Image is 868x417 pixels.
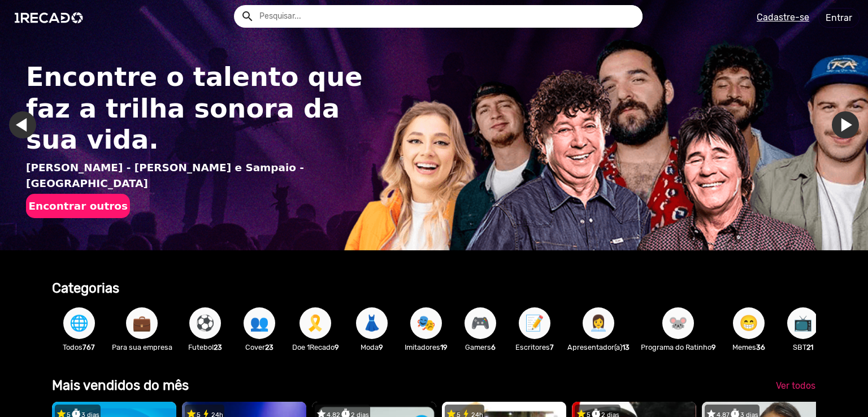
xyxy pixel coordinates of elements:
b: 9 [711,343,716,351]
p: Imitadores [405,342,448,353]
input: Pesquisar... [251,5,643,28]
p: Futebol [184,342,227,353]
a: Entrar [818,8,860,28]
button: Encontrar outros [26,194,130,218]
u: Cadastre-se [757,12,809,23]
button: 🌐 [63,307,95,339]
button: 🐭 [662,307,694,339]
button: 🎗️ [300,307,331,339]
span: 🐭 [669,307,688,339]
mat-icon: Example home icon [241,10,254,23]
button: Example home icon [237,6,257,25]
p: Doe 1Recado [292,342,339,353]
button: 👩‍💼 [583,307,614,339]
p: Moda [350,342,393,353]
p: Para sua empresa [112,342,172,353]
b: 9 [379,343,383,351]
p: Todos [58,342,101,353]
span: 🎮 [471,307,490,339]
b: 9 [335,343,339,351]
span: ⚽ [196,307,215,339]
p: Escritores [513,342,556,353]
p: Cover [238,342,281,353]
span: 🎗️ [306,307,325,339]
button: 💼 [126,307,158,339]
b: 36 [756,343,765,351]
button: 🎭 [410,307,442,339]
b: 7 [550,343,554,351]
span: 😁 [739,307,758,339]
h1: Encontre o talento que faz a trilha sonora da sua vida. [26,62,373,155]
span: 🌐 [70,307,89,339]
b: 6 [491,343,496,351]
button: 👥 [244,307,275,339]
p: Apresentador(a) [567,342,630,353]
p: [PERSON_NAME] - [PERSON_NAME] e Sampaio - [GEOGRAPHIC_DATA] [26,160,373,191]
a: Ir para o último slide [9,111,36,138]
b: 19 [440,343,448,351]
button: 📺 [787,307,819,339]
button: ⚽ [189,307,221,339]
p: Memes [727,342,770,353]
span: 🎭 [416,307,436,339]
span: 📝 [525,307,544,339]
p: Programa do Ratinho [641,342,716,353]
a: Ir para o próximo slide [832,111,859,138]
p: Gamers [459,342,502,353]
b: Categorias [52,280,119,296]
span: 👗 [362,307,381,339]
button: 👗 [356,307,388,339]
span: Ver todos [776,380,815,391]
button: 🎮 [465,307,496,339]
button: 📝 [519,307,550,339]
span: 💼 [132,307,151,339]
b: 23 [265,343,274,351]
span: 👩‍💼 [589,307,608,339]
b: Mais vendidos do mês [52,377,189,393]
p: SBT [782,342,824,353]
b: 13 [622,343,630,351]
button: 😁 [733,307,765,339]
span: 📺 [793,307,813,339]
span: 👥 [250,307,269,339]
b: 23 [214,343,222,351]
b: 21 [806,343,813,351]
b: 767 [83,343,95,351]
